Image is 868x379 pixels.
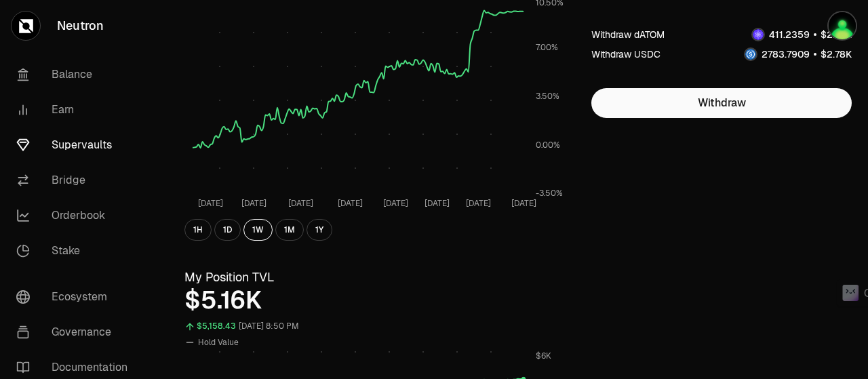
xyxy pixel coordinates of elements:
[536,91,559,102] tspan: 3.50%
[288,198,313,209] tspan: [DATE]
[511,198,536,209] tspan: [DATE]
[307,219,332,241] button: 1Y
[184,219,212,241] button: 1H
[338,198,363,209] tspan: [DATE]
[536,140,560,151] tspan: 0.00%
[5,198,146,233] a: Orderbook
[5,163,146,198] a: Bridge
[536,42,558,53] tspan: 7.00%
[753,29,764,40] img: dATOM Logo
[5,233,146,268] a: Stake
[591,47,660,61] div: Withdraw USDC
[184,287,564,314] div: $5.16K
[591,28,665,41] div: Withdraw dATOM
[5,315,146,350] a: Governance
[214,219,241,241] button: 1D
[536,188,563,199] tspan: -3.50%
[536,351,551,361] tspan: $6K
[198,337,239,348] span: Hold Value
[383,198,408,209] tspan: [DATE]
[745,49,756,60] img: USDC Logo
[591,88,852,118] button: Withdraw
[197,319,236,334] div: $5,158.43
[5,92,146,127] a: Earn
[198,198,223,209] tspan: [DATE]
[425,198,450,209] tspan: [DATE]
[243,219,273,241] button: 1W
[827,11,857,41] img: Kycka wallet
[5,279,146,315] a: Ecosystem
[5,127,146,163] a: Supervaults
[275,219,304,241] button: 1M
[239,319,299,334] div: [DATE] 8:50 PM
[466,198,491,209] tspan: [DATE]
[184,268,564,287] h3: My Position TVL
[5,57,146,92] a: Balance
[241,198,267,209] tspan: [DATE]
